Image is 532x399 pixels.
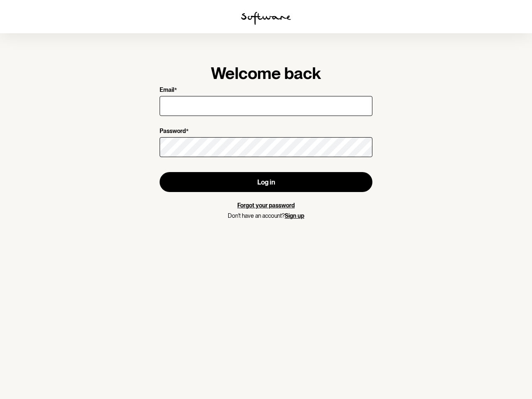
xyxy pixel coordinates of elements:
p: Email [160,86,174,94]
p: Don't have an account? [160,212,372,219]
a: Sign up [285,212,304,219]
button: Log in [160,172,372,192]
h1: Welcome back [160,63,372,83]
a: Forgot your password [237,202,295,209]
p: Password [160,128,186,135]
img: software logo [241,12,291,25]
